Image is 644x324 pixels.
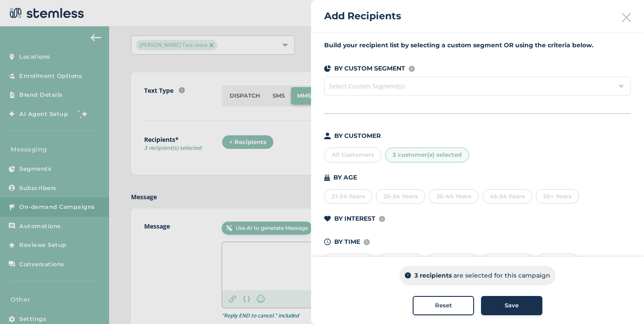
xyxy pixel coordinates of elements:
span: 3 customer(s) selected [393,151,462,158]
div: 60 - 89 days [482,254,533,268]
button: Reset [413,296,474,315]
div: 30 - 59 days [428,254,478,268]
p: are selected for this campaign [453,271,550,280]
img: icon-cake-93b2a7b5.svg [324,174,330,181]
div: All Customers [324,148,382,162]
img: icon-info-236977d2.svg [379,216,385,222]
img: icon-person-dark-ced50e5f.svg [324,133,331,139]
div: 45-54 Years [482,189,532,204]
div: 7 - 29 days [377,254,424,268]
img: icon-info-236977d2.svg [364,239,370,245]
p: 3 recipients [414,271,452,280]
span: Reset [435,301,452,310]
div: 35-44 Years [429,189,479,204]
img: icon-time-dark-e6b1183b.svg [324,239,331,245]
img: icon-info-236977d2.svg [409,66,415,72]
img: icon-heart-dark-29e6356f.svg [324,216,331,222]
p: BY CUSTOMER [334,131,381,141]
h2: Add Recipients [324,9,401,23]
div: Last 7 Days [324,254,374,268]
label: Build your recipient list by selecting a custom segment OR using the criteria below. [324,41,631,50]
img: icon-segments-dark-074adb27.svg [324,65,331,72]
div: 55+ Years [536,189,579,204]
div: 25-34 Years [376,189,425,204]
span: Save [505,301,519,310]
div: 21-24 Years [324,189,372,204]
button: Save [481,296,542,315]
p: BY TIME [334,237,360,247]
p: BY INTEREST [334,214,375,223]
p: BY AGE [333,173,357,182]
div: 90+ days [537,254,578,268]
img: icon-info-dark-48f6c5f3.svg [405,273,411,279]
iframe: Chat Widget [600,282,644,324]
p: BY CUSTOM SEGMENT [334,64,405,73]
